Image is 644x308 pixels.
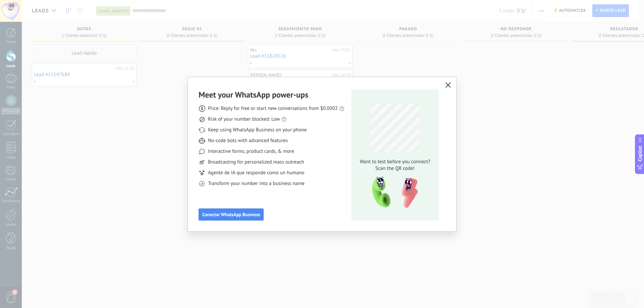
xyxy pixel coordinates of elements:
span: Scan the QR code! [356,165,435,172]
h3: Meet your WhatsApp power‑ups [199,89,308,100]
span: Broadcasting for personalized mass outreach [208,159,304,166]
span: Interactive forms, product cards, & more [208,148,294,155]
span: Conectar WhatsApp Business [202,212,260,217]
img: qr-pic-1x.png [366,175,419,210]
span: Agente de IA que responde como un humano [208,170,304,176]
span: Price: Reply for free or start new conversations from $0.0002 [208,105,338,112]
span: Transform your number into a business name [208,180,305,187]
span: Keep using WhatsApp Business on your phone [208,127,307,133]
span: No-code bots with advanced features [208,137,288,144]
span: Want to test before you connect? [356,159,435,165]
span: Copilot [637,146,643,161]
button: Conectar WhatsApp Business [199,208,264,221]
span: Risk of your number blocked: Low [208,116,280,123]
